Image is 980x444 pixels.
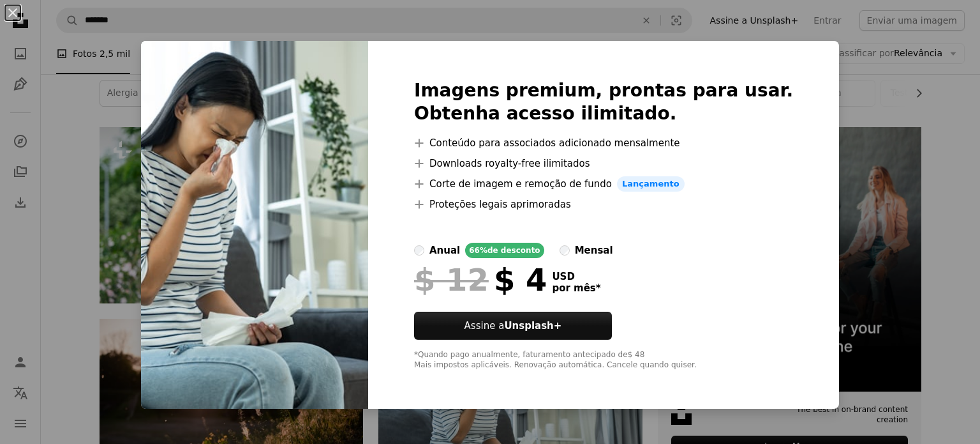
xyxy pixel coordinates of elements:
[414,156,793,171] li: Downloads royalty-free ilimitados
[575,243,613,258] div: mensal
[141,41,368,409] img: premium_photo-1664910153774-f32c3320cb8e
[414,245,424,256] input: anual66%de desconto
[552,282,600,294] span: por mês *
[504,320,561,332] strong: Unsplash+
[414,135,793,151] li: Conteúdo para associados adicionado mensalmente
[552,271,600,282] span: USD
[414,312,612,340] button: Assine aUnsplash+
[414,263,489,296] span: $ 12
[414,79,793,125] h2: Imagens premium, prontas para usar. Obtenha acesso ilimitado.
[465,243,544,258] div: 66% de desconto
[414,197,793,212] li: Proteções legais aprimoradas
[560,245,570,256] input: mensal
[414,350,793,371] div: *Quando pago anualmente, faturamento antecipado de $ 48 Mais impostos aplicáveis. Renovação autom...
[429,243,460,258] div: anual
[414,176,793,192] li: Corte de imagem e remoção de fundo
[617,176,685,192] span: Lançamento
[414,263,547,296] div: $ 4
